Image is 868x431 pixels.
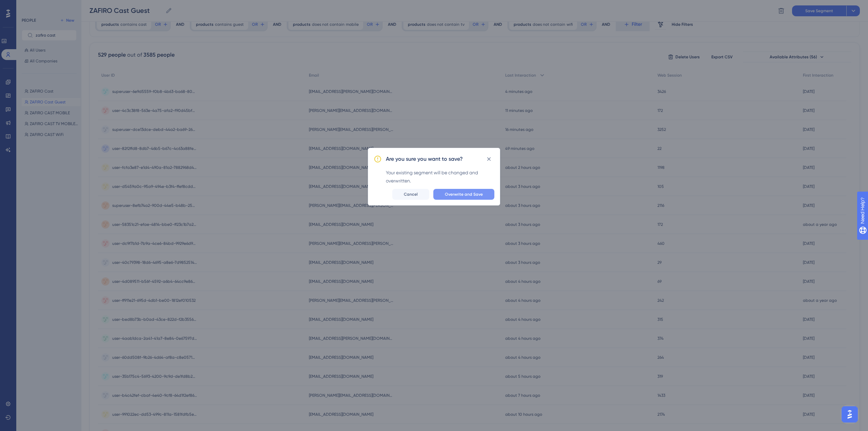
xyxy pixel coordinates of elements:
span: Overwrite and Save [445,192,483,197]
span: Need Help? [16,2,42,10]
h2: Are you sure you want to save? [386,155,463,163]
iframe: UserGuiding AI Assistant Launcher [840,404,860,425]
span: Cancel [404,192,418,197]
div: Your existing segment will be changed and overwritten. [386,169,494,185]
